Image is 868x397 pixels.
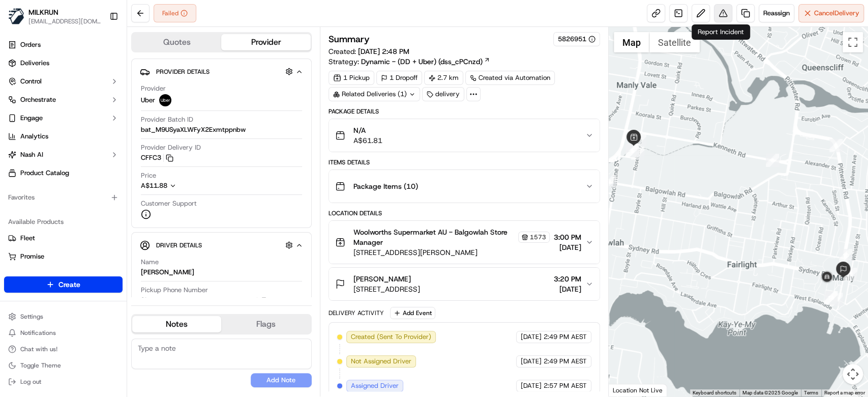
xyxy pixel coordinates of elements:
[141,296,271,307] a: +61 480 020 263 ext. 09076181
[361,56,490,67] a: Dynamic - (DD + Uber) (dss_cPCnzd)
[4,165,123,181] a: Product Catalog
[465,71,555,85] a: Created via Automation
[358,47,409,56] span: [DATE] 2:48 PM
[544,381,587,390] span: 2:57 PM AEST
[4,92,123,108] button: Orchestrate
[328,209,600,217] div: Location Details
[649,32,700,52] button: Show satellite imagery
[4,230,123,246] button: Fleet
[353,135,382,146] span: A$61.81
[132,34,221,50] button: Quotes
[521,357,542,366] span: [DATE]
[20,114,43,123] span: Engage
[20,252,44,261] span: Promise
[328,71,374,85] div: 1 Pickup
[609,384,667,396] div: Location Not Live
[353,227,516,247] span: Woolworths Supermarket AU - Balgowlah Store Manager
[759,4,794,22] button: Reassign
[8,252,118,261] a: Promise
[614,32,649,52] button: Show street map
[141,181,167,190] span: A$11.88
[329,221,600,264] button: Woolworths Supermarket AU - Balgowlah Store Manager1573[STREET_ADDRESS][PERSON_NAME]3:00 PM[DATE]
[544,357,587,366] span: 2:49 PM AEST
[328,87,420,101] div: Related Deliveries (1)
[20,234,35,243] span: Fleet
[4,147,123,163] button: Nash AI
[829,139,843,152] div: 9
[611,383,645,396] img: Google
[328,35,370,44] h3: Summary
[554,274,581,284] span: 3:20 PM
[353,181,418,191] span: Package Items ( 10 )
[353,125,382,135] span: N/A
[329,170,600,203] button: Package Items (10)
[154,4,196,22] div: Failed
[141,143,201,152] span: Provider Delivery ID
[530,233,546,241] span: 1573
[763,9,790,18] span: Reassign
[4,4,105,29] button: MILKRUNMILKRUN[EMAIL_ADDRESS][DOMAIN_NAME]
[544,332,587,342] span: 2:49 PM AEST
[4,358,123,373] button: Toggle Theme
[611,383,645,396] a: Open this area in Google Maps (opens a new window)
[4,309,123,324] button: Settings
[140,237,303,253] button: Driver Details
[141,258,159,267] span: Name
[28,7,58,17] button: MILKRUN
[20,329,56,337] span: Notifications
[141,153,173,162] button: CFFC3
[521,332,542,342] span: [DATE]
[141,181,230,190] button: A$11.88
[58,279,80,290] span: Create
[20,59,49,68] span: Deliveries
[141,286,208,295] span: Pickup Phone Number
[159,94,171,106] img: uber-new-logo.jpeg
[156,68,209,76] span: Provider Details
[798,4,864,22] button: CancelDelivery
[141,199,197,208] span: Customer Support
[554,284,581,294] span: [DATE]
[824,390,865,395] a: Report a map error
[20,313,43,321] span: Settings
[156,241,202,249] span: Driver Details
[351,357,411,366] span: Not Assigned Driver
[521,381,542,390] span: [DATE]
[221,34,310,50] button: Provider
[20,150,43,159] span: Nash AI
[4,128,123,145] a: Analytics
[141,115,193,124] span: Provider Batch ID
[376,71,422,85] div: 1 Dropoff
[4,342,123,356] button: Chat with us!
[329,268,600,300] button: [PERSON_NAME][STREET_ADDRESS]3:20 PM[DATE]
[4,375,123,389] button: Log out
[804,390,818,395] a: Terms (opens in new tab)
[626,144,639,157] div: 6
[151,297,254,306] span: +61 480 020 263 ext. 09076181
[353,247,550,258] span: [STREET_ADDRESS][PERSON_NAME]
[20,132,48,141] span: Analytics
[558,35,595,44] div: 5826951
[353,284,420,294] span: [STREET_ADDRESS]
[4,55,123,71] a: Deliveries
[4,326,123,340] button: Notifications
[693,389,736,396] button: Keyboard shortcuts
[353,274,411,284] span: [PERSON_NAME]
[140,63,303,80] button: Provider Details
[424,71,463,85] div: 2.7 km
[824,291,837,304] div: 14
[422,87,464,101] div: delivery
[766,154,779,167] div: 8
[4,110,123,126] button: Engage
[4,214,123,230] div: Available Products
[132,316,221,332] button: Notes
[329,119,600,152] button: N/AA$61.81
[20,40,41,49] span: Orders
[328,158,600,166] div: Items Details
[221,316,310,332] button: Flags
[351,381,399,390] span: Assigned Driver
[28,17,101,25] button: [EMAIL_ADDRESS][DOMAIN_NAME]
[692,24,750,40] div: Report Incident
[328,46,409,56] span: Created:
